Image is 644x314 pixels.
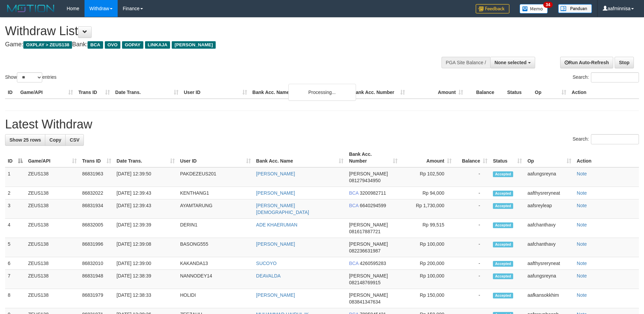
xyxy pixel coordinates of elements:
[400,167,454,187] td: Rp 102,500
[349,280,380,285] span: Copy 082148769915 to clipboard
[5,257,25,270] td: 6
[577,273,587,279] a: Note
[504,86,532,99] th: Status
[349,261,358,266] span: BCA
[49,137,61,143] span: Copy
[532,86,569,99] th: Op
[400,219,454,238] td: Rp 99,515
[250,86,350,99] th: Bank Acc. Name
[256,222,297,227] a: ADE KHAERUMAN
[577,222,587,227] a: Note
[114,219,177,238] td: [DATE] 12:39:39
[177,270,254,289] td: NANNODEY14
[114,167,177,187] td: [DATE] 12:39:50
[177,257,254,270] td: KAKANDA13
[454,238,490,257] td: -
[9,137,41,143] span: Show 25 rows
[256,171,295,176] a: [PERSON_NAME]
[454,187,490,199] td: -
[577,292,587,298] a: Note
[346,148,400,167] th: Bank Acc. Number: activate to sort column ascending
[577,171,587,176] a: Note
[25,187,79,199] td: ZEUS138
[45,134,66,146] a: Copy
[5,72,56,82] label: Show entries
[177,187,254,199] td: KENTHANG1
[79,148,114,167] th: Trans ID: activate to sort column ascending
[577,261,587,266] a: Note
[493,273,513,279] span: Accepted
[79,238,114,257] td: 86831996
[5,3,56,14] img: MOTION_logo.png
[520,4,548,14] img: Button%20Memo.svg
[256,241,295,247] a: [PERSON_NAME]
[5,148,25,167] th: ID: activate to sort column descending
[400,270,454,289] td: Rp 100,000
[25,199,79,219] td: ZEUS138
[122,41,143,49] span: GOPAY
[25,148,79,167] th: Game/API: activate to sort column ascending
[573,72,639,82] label: Search:
[65,134,84,146] a: CSV
[5,24,423,38] h1: Withdraw List
[114,187,177,199] td: [DATE] 12:39:43
[400,187,454,199] td: Rp 94,000
[114,148,177,167] th: Date Trans.: activate to sort column ascending
[25,219,79,238] td: ZEUS138
[573,134,639,144] label: Search:
[349,171,388,176] span: [PERSON_NAME]
[114,257,177,270] td: [DATE] 12:39:00
[70,137,79,143] span: CSV
[349,190,358,196] span: BCA
[454,270,490,289] td: -
[400,199,454,219] td: Rp 1,730,000
[5,238,25,257] td: 5
[177,238,254,257] td: BASONG555
[256,273,281,279] a: DEAVALDA
[454,289,490,308] td: -
[349,241,388,247] span: [PERSON_NAME]
[25,257,79,270] td: ZEUS138
[114,238,177,257] td: [DATE] 12:39:08
[525,167,574,187] td: aafungsreyna
[442,57,490,68] div: PGA Site Balance /
[288,84,356,101] div: Processing...
[5,219,25,238] td: 4
[493,242,513,247] span: Accepted
[5,118,639,131] h1: Latest Withdraw
[25,238,79,257] td: ZEUS138
[591,134,639,144] input: Search:
[25,270,79,289] td: ZEUS138
[349,273,388,279] span: [PERSON_NAME]
[360,261,386,266] span: Copy 4260595283 to clipboard
[18,86,76,99] th: Game/API
[114,199,177,219] td: [DATE] 12:39:43
[400,289,454,308] td: Rp 150,000
[23,41,72,49] span: OXPLAY > ZEUS138
[256,261,277,266] a: SUCOYO
[360,190,386,196] span: Copy 3200982711 to clipboard
[5,134,45,146] a: Show 25 rows
[454,199,490,219] td: -
[525,148,574,167] th: Op: activate to sort column ascending
[490,148,525,167] th: Status: activate to sort column ascending
[558,4,592,13] img: panduan.png
[177,148,254,167] th: User ID: activate to sort column ascending
[476,4,509,14] img: Feedback.jpg
[408,86,466,99] th: Amount
[177,167,254,187] td: PAKDEZEUS201
[349,222,388,227] span: [PERSON_NAME]
[493,261,513,267] span: Accepted
[525,199,574,219] td: aafsreyleap
[569,86,639,99] th: Action
[76,86,113,99] th: Trans ID
[560,57,613,68] a: Run Auto-Refresh
[349,229,380,234] span: Copy 081617887721 to clipboard
[172,41,215,49] span: [PERSON_NAME]
[349,292,388,298] span: [PERSON_NAME]
[5,86,18,99] th: ID
[349,248,380,253] span: Copy 082236631987 to clipboard
[360,203,386,208] span: Copy 6640294599 to clipboard
[454,257,490,270] td: -
[5,41,423,48] h4: Game: Bank:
